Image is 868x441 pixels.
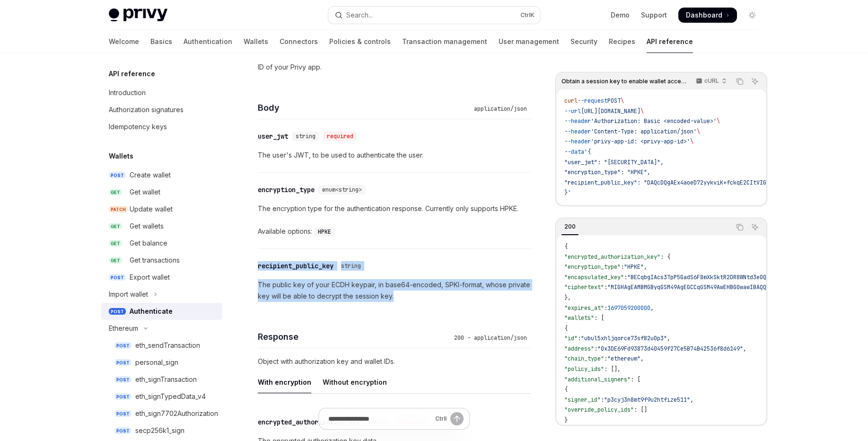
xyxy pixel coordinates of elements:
[258,185,315,194] div: encryption_type
[604,304,607,312] span: :
[135,425,184,436] div: secp256k1_sign
[564,355,604,362] span: "chain_type"
[184,30,232,53] a: Authentication
[101,269,222,286] a: POSTExport wallet
[564,189,571,196] span: }'
[564,406,634,414] span: "override_policy_ids"
[640,355,644,362] span: ,
[624,273,627,281] span: :
[135,391,206,402] div: eth_signTypedData_v4
[258,203,531,214] p: The encryption type for the authentication response. Currently only supports HPKE.
[564,273,624,281] span: "encapsulated_key"
[564,314,594,322] span: "wallets"
[258,261,333,271] div: recipient_public_key
[581,107,640,115] span: [URL][DOMAIN_NAME]
[101,101,222,118] a: Authorization signatures
[624,263,644,271] span: "HPKE"
[328,408,431,429] input: Ask a question...
[584,148,591,156] span: '{
[607,304,650,312] span: 1697059200000
[101,218,222,235] a: GETGet wallets
[640,107,644,115] span: \
[604,396,690,404] span: "p3cyj3n8mt9f9u2htfize511"
[101,405,222,422] a: POSTeth_sign7702Authorization
[341,262,361,270] span: string
[564,396,601,404] span: "signer_id"
[520,11,535,19] span: Ctrl K
[564,138,591,145] span: --header
[258,279,531,302] p: The public key of your ECDH keypair, in base64-encoded, SPKI-format, whose private key will be ab...
[667,335,670,342] span: ,
[109,68,155,79] h5: API reference
[114,359,132,366] span: POST
[130,306,173,317] div: Authenticate
[450,412,464,425] button: Send message
[450,333,531,343] div: 200 - application/json
[594,314,604,322] span: : [
[101,167,222,184] a: POSTCreate wallet
[564,97,578,105] span: curl
[597,345,743,353] span: "0x3DE69Fd93873d40459f27Ce5B74B42536f8d6149"
[101,303,222,320] a: POSTAuthenticate
[578,97,607,105] span: --request
[641,10,667,20] a: Support
[591,117,717,125] span: 'Authorization: Basic <encoded-value>'
[323,132,357,141] div: required
[101,388,222,405] a: POSTeth_signTypedData_v4
[135,374,197,385] div: eth_signTransaction
[109,30,139,53] a: Welcome
[647,30,693,53] a: API reference
[570,30,597,53] a: Security
[280,30,318,53] a: Connectors
[296,132,316,140] span: string
[631,376,640,383] span: : [
[109,9,167,22] img: light logo
[601,396,604,404] span: :
[634,406,647,414] span: : []
[130,272,170,283] div: Export wallet
[130,203,173,215] div: Update wallet
[621,263,624,271] span: :
[591,138,690,145] span: 'privy-app-id: <privy-app-id>'
[607,97,621,105] span: POST
[258,62,531,73] p: ID of your Privy app.
[314,227,335,237] code: HPKE
[346,9,373,21] div: Search...
[258,150,531,161] p: The user's JWT, to be used to authenticate the user.
[101,252,222,269] a: GETGet transactions
[564,263,621,271] span: "encryption_type"
[591,128,697,135] span: 'Content-Type: application/json'
[244,30,268,53] a: Wallets
[734,221,746,233] button: Copy the contents from the code block
[101,371,222,388] a: POSTeth_signTransaction
[564,128,591,135] span: --header
[564,376,631,383] span: "additional_signers"
[109,223,122,230] span: GET
[109,104,184,115] div: Authorization signatures
[609,30,635,53] a: Recipes
[564,335,578,342] span: "id"
[749,221,761,233] button: Ask AI
[690,396,693,404] span: ,
[258,356,531,367] p: Object with authorization key and wallet IDs.
[561,78,687,85] span: Obtain a session key to enable wallet access.
[734,75,746,88] button: Copy the contents from the code block
[470,104,531,114] div: application/json
[690,138,693,145] span: \
[564,365,604,373] span: "policy_ids"
[328,7,540,24] button: Open search
[101,337,222,354] a: POSTeth_sendTransaction
[101,354,222,371] a: POSTpersonal_sign
[402,30,487,53] a: Transaction management
[564,148,584,156] span: --data
[323,371,387,393] div: Without encryption
[604,355,607,362] span: :
[130,238,167,249] div: Get balance
[101,422,222,439] a: POSTsecp256k1_sign
[130,169,171,181] div: Create wallet
[101,201,222,218] a: PATCHUpdate wallet
[101,184,222,201] a: GETGet wallet
[697,128,700,135] span: \
[564,386,568,393] span: {
[322,186,362,194] span: enum<string>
